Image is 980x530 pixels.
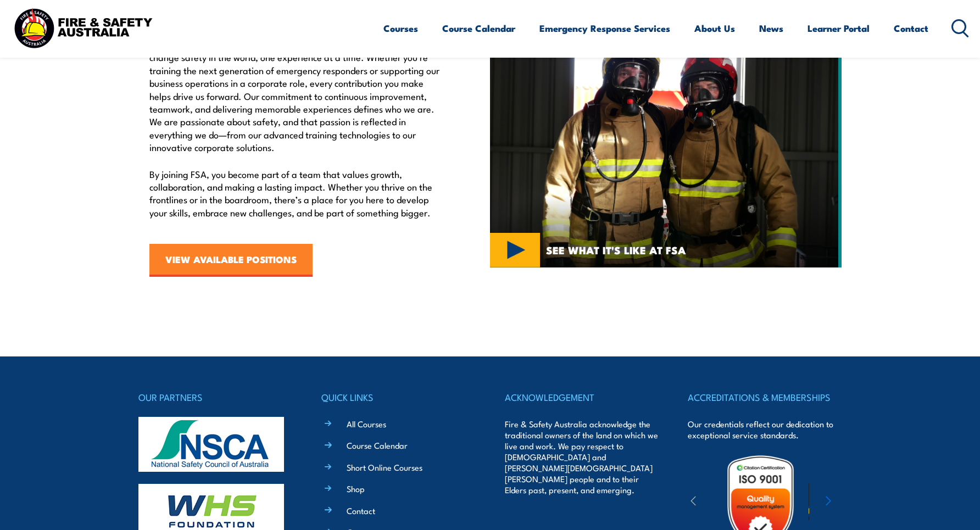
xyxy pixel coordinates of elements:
p: Our credentials reflect our dedication to exceptional service standards. [688,419,842,440]
p: At [GEOGRAPHIC_DATA], we are united by a shared purpose: to forever change safety in the world, o... [149,38,439,154]
a: All Courses [347,418,386,429]
img: nsca-logo-footer [138,417,284,472]
a: News [759,14,783,43]
img: ewpa-logo [809,483,904,521]
a: Contact [347,505,375,516]
a: Courses [383,14,418,43]
a: Short Online Courses [347,461,422,473]
h4: OUR PARTNERS [138,389,292,405]
h4: ACKNOWLEDGEMENT [505,389,659,405]
p: Fire & Safety Australia acknowledge the traditional owners of the land on which we live and work.... [505,419,659,495]
h4: ACCREDITATIONS & MEMBERSHIPS [688,389,842,405]
a: Shop [347,483,365,494]
a: VIEW AVAILABLE POSITIONS [149,244,313,277]
a: Course Calendar [442,14,515,43]
a: Learner Portal [808,14,870,43]
a: About Us [694,14,735,43]
p: By joining FSA, you become part of a team that values growth, collaboration, and making a lasting... [149,168,439,219]
img: MERS VIDEO (4) [490,14,842,267]
h4: QUICK LINKS [321,389,475,405]
a: Contact [894,14,928,43]
span: SEE WHAT IT'S LIKE AT FSA [546,245,686,255]
a: Emergency Response Services [539,14,670,43]
a: Course Calendar [347,439,408,451]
